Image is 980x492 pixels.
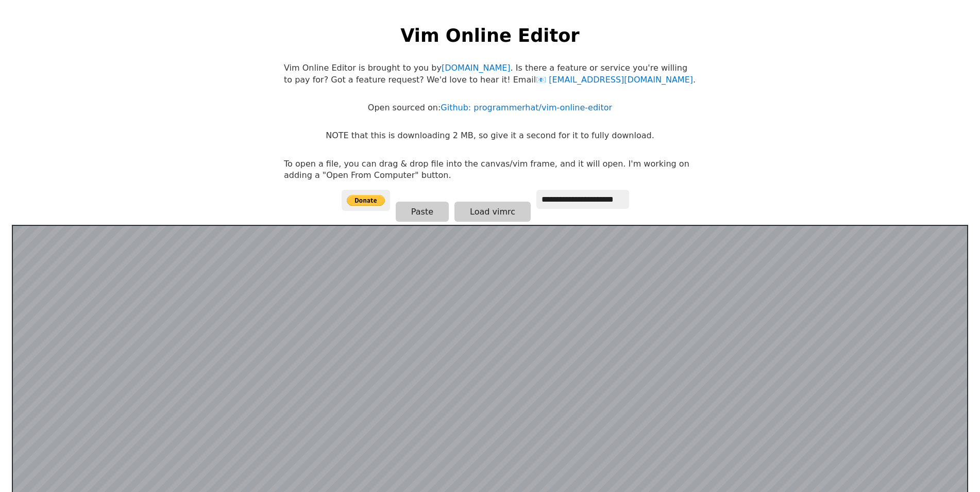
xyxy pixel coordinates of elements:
[368,102,612,113] p: Open sourced on:
[536,75,693,85] a: [EMAIL_ADDRESS][DOMAIN_NAME]
[441,103,612,112] a: Github: programmerhat/vim-online-editor
[284,62,696,86] p: Vim Online Editor is brought to you by . Is there a feature or service you're willing to pay for?...
[400,23,579,48] h1: Vim Online Editor
[454,202,531,222] button: Load vimrc
[284,158,696,182] p: To open a file, you can drag & drop file into the canvas/vim frame, and it will open. I'm working...
[326,130,654,141] p: NOTE that this is downloading 2 MB, so give it a second for it to fully download.
[396,202,449,222] button: Paste
[442,63,511,73] a: [DOMAIN_NAME]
